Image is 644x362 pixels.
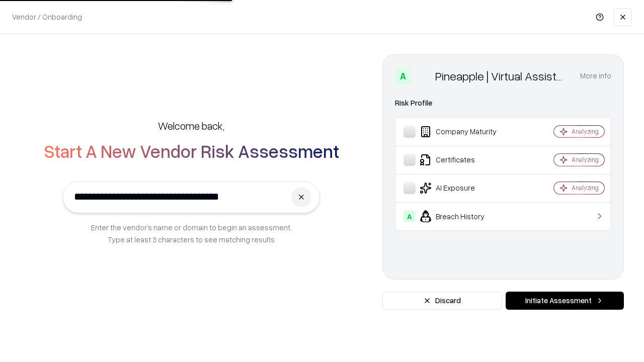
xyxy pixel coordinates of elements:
[404,210,416,222] div: A
[580,67,611,85] button: More info
[395,68,411,84] div: A
[12,12,82,22] p: Vendor / Onboarding
[404,182,524,194] div: AI Exposure
[415,68,431,84] img: Pineapple | Virtual Assistant Agency
[91,221,292,245] p: Enter the vendor’s name or domain to begin an assessment. Type at least 3 characters to see match...
[572,184,599,192] div: Analyzing
[44,141,339,161] h2: Start A New Vendor Risk Assessment
[572,155,599,164] div: Analyzing
[404,154,524,166] div: Certificates
[158,119,224,133] h5: Welcome back,
[572,127,599,136] div: Analyzing
[395,97,611,109] div: Risk Profile
[404,210,524,222] div: Breach History
[435,68,568,84] div: Pineapple | Virtual Assistant Agency
[382,292,502,310] button: Discard
[404,126,524,138] div: Company Maturity
[506,292,624,310] button: Initiate Assessment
